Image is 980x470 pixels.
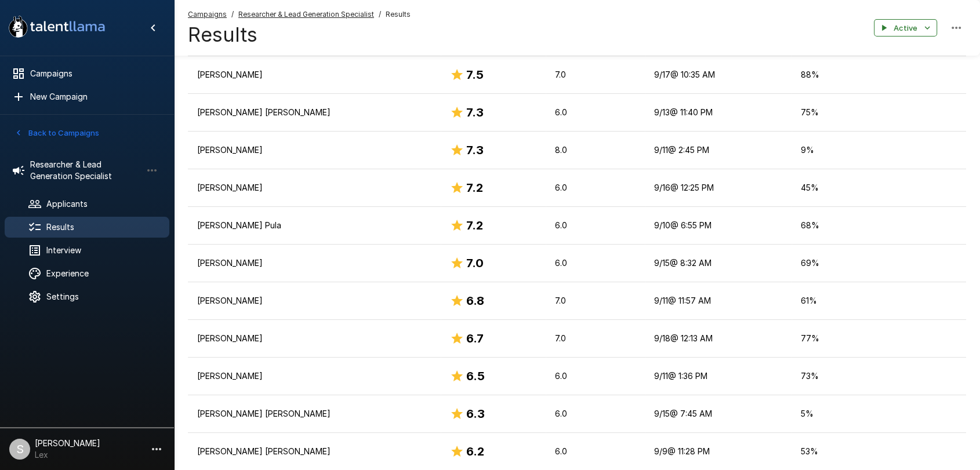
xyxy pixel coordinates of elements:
p: 6.0 [555,182,636,194]
p: 6.0 [555,107,636,118]
p: [PERSON_NAME] [197,295,431,307]
h6: 6.2 [466,442,484,461]
span: Results [386,9,411,20]
h6: 7.3 [466,103,484,122]
h6: 7.5 [466,65,484,84]
p: 6.0 [555,220,636,231]
h6: 6.7 [466,329,484,348]
p: [PERSON_NAME] Pula [197,220,431,231]
p: 73 % [801,370,957,382]
p: 88 % [801,69,957,81]
p: 7.0 [555,69,636,81]
p: [PERSON_NAME] [197,333,431,344]
p: 45 % [801,182,957,194]
p: 6.0 [555,257,636,269]
p: [PERSON_NAME] [197,144,431,156]
p: 7.0 [555,295,636,307]
p: 8.0 [555,144,636,156]
p: 6.0 [555,370,636,382]
p: 6.0 [555,446,636,457]
td: 9/11 @ 1:36 PM [645,358,792,395]
p: 9 % [801,144,957,156]
td: 9/11 @ 11:57 AM [645,282,792,320]
td: 9/15 @ 7:45 AM [645,395,792,433]
h6: 7.3 [466,141,484,159]
h6: 6.3 [466,405,485,423]
td: 9/10 @ 6:55 PM [645,207,792,245]
span: / [231,9,234,20]
h6: 7.0 [466,254,484,272]
p: [PERSON_NAME] [197,370,431,382]
p: [PERSON_NAME] [197,69,431,81]
td: 9/15 @ 8:32 AM [645,245,792,282]
p: [PERSON_NAME] [PERSON_NAME] [197,446,431,457]
p: 75 % [801,107,957,118]
p: 6.0 [555,408,636,420]
p: [PERSON_NAME] [PERSON_NAME] [197,107,431,118]
h6: 6.8 [466,292,484,310]
h4: Results [188,23,411,47]
p: [PERSON_NAME] [197,182,431,194]
u: Researcher & Lead Generation Specialist [238,10,374,19]
button: Active [874,19,937,37]
h6: 7.2 [466,178,483,197]
p: 68 % [801,220,957,231]
span: / [379,9,381,20]
p: [PERSON_NAME] [PERSON_NAME] [197,408,431,420]
u: Campaigns [188,10,227,19]
td: 9/13 @ 11:40 PM [645,94,792,132]
td: 9/11 @ 2:45 PM [645,132,792,169]
td: 9/18 @ 12:13 AM [645,320,792,358]
p: [PERSON_NAME] [197,257,431,269]
h6: 6.5 [466,367,485,385]
p: 77 % [801,333,957,344]
td: 9/16 @ 12:25 PM [645,169,792,207]
p: 7.0 [555,333,636,344]
td: 9/17 @ 10:35 AM [645,56,792,94]
p: 53 % [801,446,957,457]
p: 5 % [801,408,957,420]
p: 61 % [801,295,957,307]
p: 69 % [801,257,957,269]
h6: 7.2 [466,216,483,235]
